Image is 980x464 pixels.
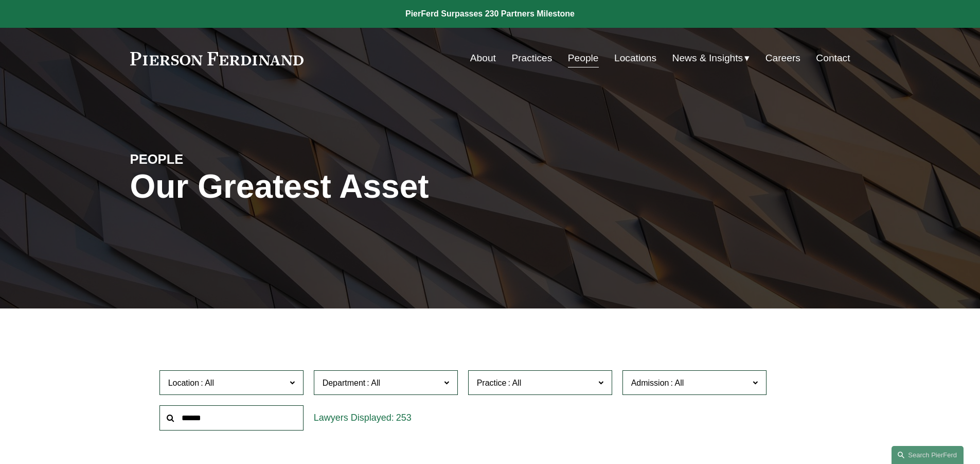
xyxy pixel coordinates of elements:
a: Locations [614,48,656,68]
a: Search this site [892,446,964,464]
a: folder dropdown [672,48,750,68]
span: Location [168,379,200,387]
h4: PEOPLE [130,151,310,167]
a: Contact [816,48,850,68]
span: Practice [477,379,507,387]
a: Practices [511,48,552,68]
span: News & Insights [672,49,743,67]
span: Department [323,379,366,387]
a: People [568,48,599,68]
span: Admission [631,379,669,387]
a: About [470,48,496,68]
a: Careers [765,48,800,68]
h1: Our Greatest Asset [130,168,610,205]
span: 253 [396,413,412,423]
